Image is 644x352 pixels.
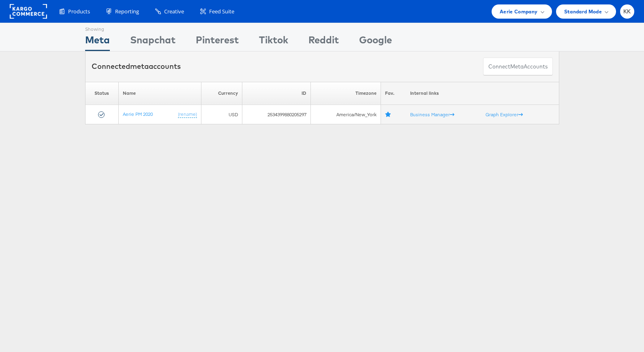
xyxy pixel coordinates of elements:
div: Connected accounts [92,61,181,72]
a: Business Manager [410,111,454,117]
div: Tiktok [259,33,288,51]
span: Standard Mode [564,7,602,16]
td: USD [201,105,242,124]
a: (rename) [178,111,197,118]
th: Currency [201,82,242,105]
th: Name [118,82,201,105]
span: Feed Suite [209,8,234,15]
span: Reporting [115,8,139,15]
div: Showing [85,23,110,33]
span: KK [623,9,631,14]
th: ID [242,82,311,105]
a: Graph Explorer [486,111,523,117]
span: Aerie Company [500,7,537,16]
span: Products [68,8,90,15]
div: Snapchat [130,33,175,51]
div: Reddit [308,33,339,51]
td: 2534399880205297 [242,105,311,124]
span: meta [130,62,149,71]
div: Meta [85,33,110,51]
div: Google [359,33,392,51]
th: Status [85,82,118,105]
td: America/New_York [310,105,381,124]
th: Timezone [310,82,381,105]
button: ConnectmetaAccounts [483,58,553,76]
a: Aerie PM 2020 [123,111,153,117]
div: Pinterest [196,33,239,51]
span: Creative [164,8,184,15]
span: meta [510,63,524,70]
